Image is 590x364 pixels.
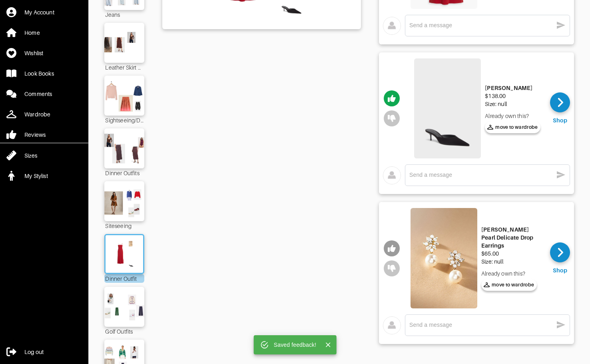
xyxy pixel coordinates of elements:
img: Outfit Siteseeing [102,185,147,217]
div: Dinner Outfits [104,168,144,177]
div: Siteseeing [104,221,144,230]
div: Wardrobe [24,110,50,118]
div: Leather Skirt Alternatives [104,63,144,72]
img: Ettika Dripping Pearl Delicate Drop Earrings [411,208,477,308]
img: avatar [383,316,401,334]
div: Home [24,29,40,37]
button: move to wardrobe [485,121,540,133]
div: Saved feedback! [274,338,317,352]
a: Shop [550,92,570,124]
div: Size: null [485,100,540,108]
div: Shop [553,116,567,124]
img: Outfit Leather Skirt Alternatives [102,27,147,59]
div: [PERSON_NAME] Pearl Delicate Drop Earrings [481,226,544,250]
div: Golf Outfits [104,327,144,336]
div: Size: null [481,258,544,266]
div: Sightseeing/Dinner [104,116,144,124]
div: Sizes [24,152,37,160]
div: Comments [24,90,52,98]
div: $138.00 [485,92,540,100]
img: avatar [383,17,401,35]
div: Jeans [104,10,144,19]
span: move to wardrobe [487,124,538,131]
img: Outfit Golf Outfits [102,291,147,323]
img: avatar [383,166,401,184]
div: Reviews [24,131,46,139]
div: [PERSON_NAME] [485,84,540,92]
img: Outfit Dinner Outfit [104,239,146,269]
div: Look Books [24,70,54,78]
div: My Account [24,8,54,16]
img: Black Julie Heels [414,58,481,159]
button: move to wardrobe [481,279,537,291]
div: My Stylist [24,172,48,180]
div: Log out [24,348,44,356]
div: Already own this? [481,270,544,278]
div: Dinner Outfit [104,274,144,283]
button: Close [323,340,333,350]
a: Shop [550,242,570,274]
span: move to wardrobe [484,281,534,288]
img: Outfit Dinner Outfits [102,132,147,164]
div: Wishlist [24,49,43,57]
div: Shop [553,266,567,274]
div: Already own this? [485,112,540,120]
img: Outfit Sightseeing/Dinner [102,80,147,112]
div: $65.00 [481,250,544,258]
